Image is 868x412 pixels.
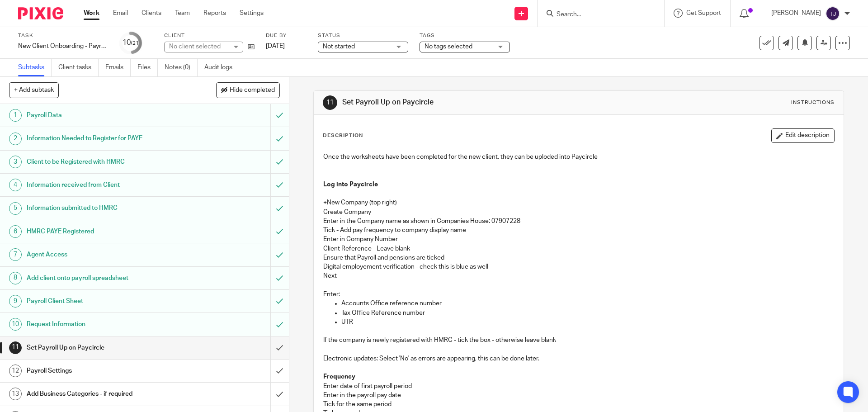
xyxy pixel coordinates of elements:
p: +New Company (top right) [323,198,834,207]
strong: Frequency [323,374,355,380]
a: Email [113,9,128,18]
div: 9 [9,295,22,308]
div: New Client Onboarding - Payroll Paycircle [18,42,108,51]
label: Due by [266,32,307,39]
button: + Add subtask [9,82,59,98]
a: Audit logs [204,59,239,76]
span: No tags selected [425,43,472,50]
div: 11 [9,341,22,354]
h1: Information submitted to HMRC [27,201,183,215]
div: 5 [9,202,22,215]
button: Hide completed [216,82,280,98]
a: Files [137,59,158,76]
h1: Set Payroll Up on Paycircle [27,341,183,355]
a: Settings [240,9,264,18]
h1: Add Business Categories - if required [27,387,183,401]
h1: Agent Access [27,248,183,261]
p: Digital employement verification - check this is blue as well [323,262,834,271]
span: Hide completed [230,87,275,94]
label: Client [164,32,255,39]
h1: Information received from Client [27,178,183,192]
div: 1 [9,109,22,122]
h1: Request Information [27,317,183,331]
label: Task [18,32,108,39]
a: Work [84,9,99,18]
p: Once the worksheets have been completed for the new client, they can be uploded into Paycircle [323,152,834,161]
h1: Add client onto payroll spreadsheet [27,271,183,285]
a: Subtasks [18,59,52,76]
p: Description [323,132,363,139]
p: Client Reference - Leave blank [323,244,834,253]
a: Team [175,9,190,18]
div: 4 [9,179,22,191]
p: Ensure that Payroll and pensions are ticked [323,253,834,262]
div: 6 [9,225,22,238]
img: svg%3E [826,6,840,21]
p: Enter in Company Number [323,235,834,244]
span: Get Support [686,10,721,16]
span: [DATE] [266,43,285,49]
div: 3 [9,156,22,168]
label: Tags [420,32,510,39]
div: 11 [323,95,337,110]
strong: Log into Paycircle [323,181,378,188]
div: 10 [123,38,139,48]
p: Accounts Office reference number [341,299,834,308]
h1: HMRC PAYE Registered [27,225,183,238]
div: 7 [9,248,22,261]
h1: Information Needed to Register for PAYE [27,132,183,145]
p: Enter in the payroll pay date [323,391,834,400]
div: 10 [9,318,22,331]
a: Client tasks [58,59,99,76]
p: UTR [341,317,834,327]
a: Clients [142,9,161,18]
p: Create Company [323,208,834,217]
h1: Client to be Registered with HMRC [27,155,183,169]
div: No client selected [169,42,228,51]
p: [PERSON_NAME] [771,9,821,18]
p: If the company is newly registered with HMRC - tick the box - otherwise leave blank [323,336,834,345]
p: Tax Office Reference number [341,308,834,317]
div: Instructions [791,99,835,106]
a: Emails [105,59,131,76]
p: Next [323,271,834,280]
input: Search [556,11,637,19]
button: Edit description [771,128,835,143]
h1: Set Payroll Up on Paycircle [342,98,598,107]
div: 8 [9,272,22,284]
p: Enter in the Company name as shown in Companies House: 07907228 [323,217,834,226]
h1: Payroll Settings [27,364,183,378]
p: Tick for the same period [323,400,834,409]
div: 2 [9,133,22,145]
h1: Payroll Client Sheet [27,294,183,308]
span: Not started [323,43,355,50]
div: 13 [9,388,22,400]
h1: Payroll Data [27,109,183,122]
small: /21 [131,41,139,46]
a: Notes (0) [165,59,198,76]
p: Electronic updates: Select 'No' as errors are appearing, this can be done later. [323,354,834,363]
img: Pixie [18,7,63,19]
p: Enter date of first payroll period [323,382,834,391]
a: Reports [203,9,226,18]
label: Status [318,32,408,39]
p: Tick - Add pay frequency to company display name [323,226,834,235]
p: Enter: [323,290,834,299]
div: 12 [9,365,22,377]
